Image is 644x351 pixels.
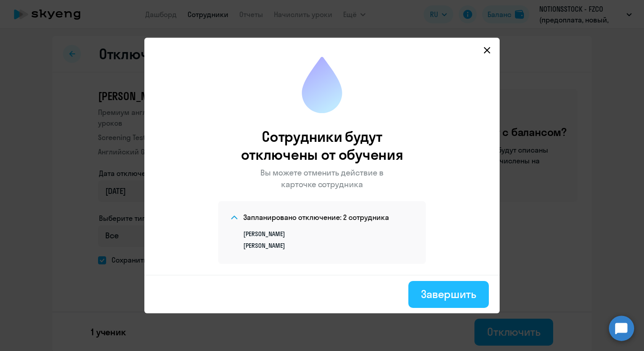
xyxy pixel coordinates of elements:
div: Завершить [421,287,476,301]
h4: Запланировано отключение: 2 сотрудника [243,212,389,222]
h2: Сотрудники будут отключены от обучения [222,127,422,163]
button: Завершить [408,281,489,308]
li: [PERSON_NAME] [243,230,413,238]
li: [PERSON_NAME] [243,241,413,250]
p: Вы можете отменить действие в карточке сотрудника [256,167,388,190]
